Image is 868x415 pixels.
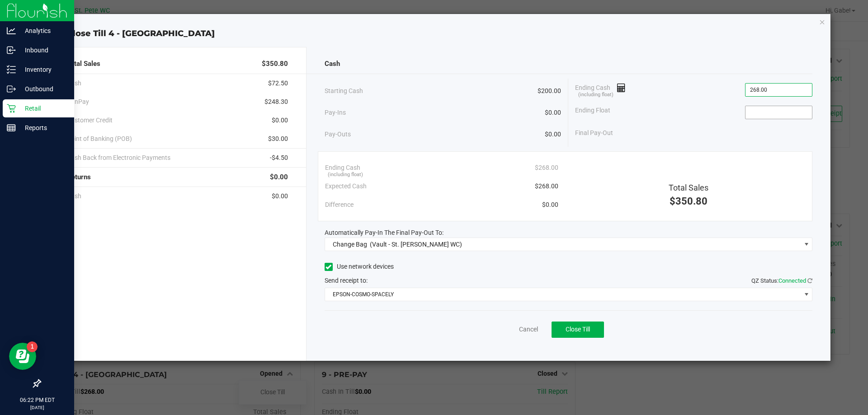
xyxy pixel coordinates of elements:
[545,130,561,139] span: $0.00
[7,123,16,132] inline-svg: Reports
[333,241,367,248] span: Change Bag
[7,84,16,93] inline-svg: Outbound
[67,153,170,163] span: Cash Back from Electronic Payments
[9,343,36,370] iframe: Resource center
[325,229,443,236] span: Automatically Pay-In The Final Pay-Out To:
[542,200,558,210] span: $0.00
[67,116,113,125] span: Customer Credit
[552,322,604,338] button: Close Till
[16,45,70,56] p: Inbound
[325,182,367,191] span: Expected Cash
[328,171,363,179] span: (including float)
[325,200,354,210] span: Difference
[16,103,70,114] p: Retail
[325,163,360,173] span: Ending Cash
[566,326,590,333] span: Close Till
[7,46,16,55] inline-svg: Inbound
[262,59,288,69] span: $350.80
[325,86,363,96] span: Starting Cash
[16,25,70,36] p: Analytics
[270,172,288,182] span: $0.00
[325,108,346,117] span: Pay-Ins
[67,134,132,144] span: Point of Banking (POB)
[325,262,394,271] label: Use network devices
[778,277,806,284] span: Connected
[16,64,70,75] p: Inventory
[272,191,288,201] span: $0.00
[519,325,538,334] a: Cancel
[7,26,16,35] inline-svg: Analytics
[545,108,561,117] span: $0.00
[669,183,708,192] span: Total Sales
[4,396,70,404] p: 06:22 PM EDT
[67,97,89,107] span: CanPay
[16,122,70,133] p: Reports
[370,241,462,248] span: (Vault - St. [PERSON_NAME] WC)
[538,86,561,96] span: $200.00
[268,134,288,144] span: $30.00
[67,168,288,187] div: Returns
[325,59,340,69] span: Cash
[325,288,801,301] span: EPSON-COSMO-SPACELY
[575,83,626,97] span: Ending Cash
[751,277,812,284] span: QZ Status:
[67,59,100,69] span: Total Sales
[535,163,558,173] span: $268.00
[575,128,613,138] span: Final Pay-Out
[578,91,613,99] span: (including float)
[272,116,288,125] span: $0.00
[268,79,288,88] span: $72.50
[575,106,610,119] span: Ending Float
[7,65,16,74] inline-svg: Inventory
[325,130,351,139] span: Pay-Outs
[325,277,368,284] span: Send receipt to:
[27,341,38,352] iframe: Resource center unread badge
[535,182,558,191] span: $268.00
[44,28,831,40] div: Close Till 4 - [GEOGRAPHIC_DATA]
[264,97,288,107] span: $248.30
[670,196,708,207] span: $350.80
[7,104,16,113] inline-svg: Retail
[16,84,70,94] p: Outbound
[270,153,288,163] span: -$4.50
[4,404,70,411] p: [DATE]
